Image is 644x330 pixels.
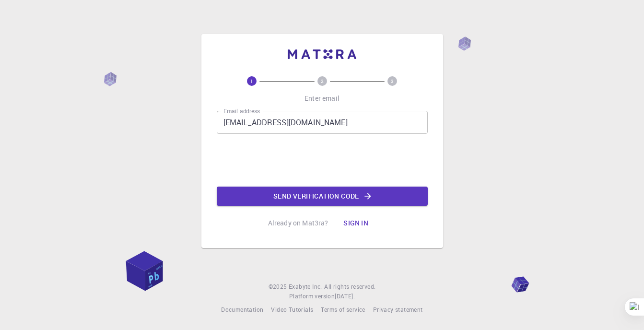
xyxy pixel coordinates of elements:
[373,306,423,313] span: Privacy statement
[304,94,340,103] p: Enter email
[271,305,313,315] a: Video Tutorials
[321,306,365,313] span: Terms of service
[217,187,428,206] button: Send verification code
[289,292,335,301] span: Platform version
[250,78,253,84] text: 1
[336,213,376,233] button: Sign in
[289,282,322,292] a: Exabyte Inc.
[335,292,355,301] a: [DATE].
[373,305,423,315] a: Privacy statement
[321,78,324,84] text: 2
[391,78,394,84] text: 3
[268,218,328,228] p: Already on Mat3ra?
[321,305,365,315] a: Terms of service
[289,283,322,290] span: Exabyte Inc.
[324,282,375,292] span: All rights reserved.
[271,306,313,313] span: Video Tutorials
[221,306,263,313] span: Documentation
[221,305,263,315] a: Documentation
[269,282,289,292] span: © 2025
[335,292,355,300] span: [DATE] .
[249,141,395,179] iframe: reCAPTCHA
[223,107,260,115] label: Email address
